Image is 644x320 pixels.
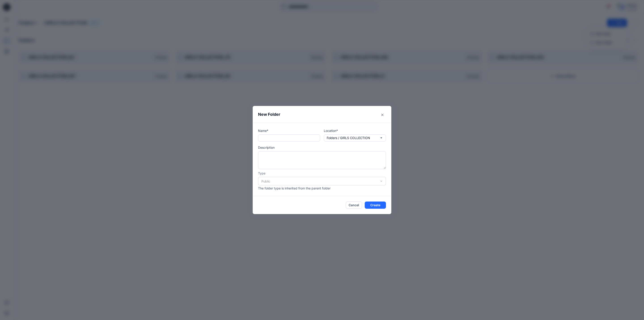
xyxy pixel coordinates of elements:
[346,202,362,209] button: Cancel
[258,145,386,150] p: Description
[253,106,391,123] header: New Folder
[327,135,370,140] p: Folders / GIRLS COLLECTION
[258,128,320,133] p: Name*
[324,134,386,142] button: Folders / GIRLS COLLECTION
[324,128,386,133] p: Location*
[379,111,386,118] button: Close
[258,171,386,176] p: Type
[365,202,386,209] button: Create
[258,186,386,191] p: The folder type is inherited from the parent folder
